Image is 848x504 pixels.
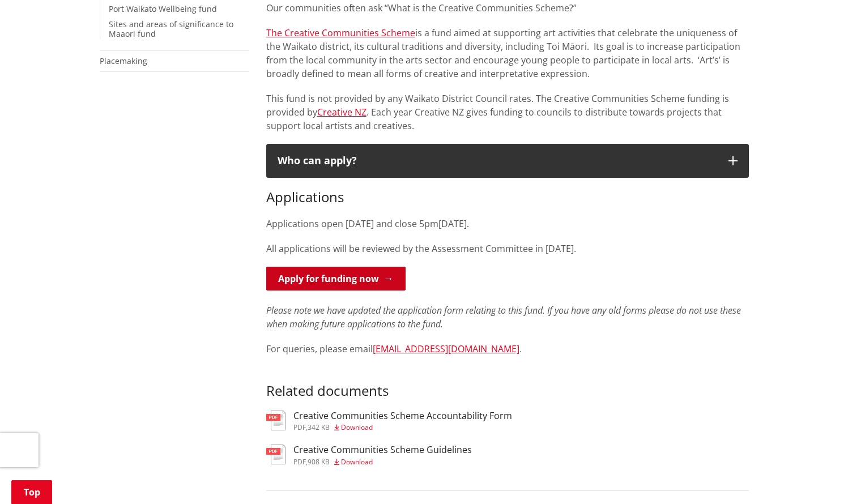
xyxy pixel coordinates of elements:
p: Applications open [DATE] and close 5pm[DATE]. [266,217,749,230]
h3: Creative Communities Scheme Guidelines [293,445,472,455]
p: For queries, please email . [266,342,749,356]
a: Apply for funding now [266,267,406,291]
p: All applications will be reviewed by the Assessment Committee in [DATE]. [266,242,749,255]
span: 342 KB [308,422,330,432]
h2: Who can apply? [278,155,717,166]
a: Creative Communities Scheme Accountability Form pdf,342 KB Download [266,411,512,431]
img: document-pdf.svg [266,445,285,464]
h3: Applications [266,189,749,206]
span: pdf [293,457,306,467]
a: Creative NZ [317,106,367,118]
span: 908 KB [308,457,330,467]
em: Please note we have updated the application form relating to this fund. If you have any old forms... [266,304,741,330]
button: Who can apply? [266,144,749,178]
span: pdf [293,422,306,432]
a: Placemaking [100,55,147,66]
a: Port Waikato Wellbeing fund [109,3,217,14]
p: This fund is not provided by any Waikato District Council rates. The Creative Communities Scheme ... [266,92,749,133]
h3: Creative Communities Scheme Accountability Form [293,411,512,421]
a: Creative Communities Scheme Guidelines pdf,908 KB Download [266,445,472,465]
a: Sites and areas of significance to Maaori fund [109,19,233,39]
span: Download [341,422,373,432]
span: Download [341,457,373,467]
div: , [293,424,512,431]
iframe: Messenger Launcher [796,456,837,497]
a: The Creative Communities Scheme [266,27,415,39]
a: [EMAIL_ADDRESS][DOMAIN_NAME] [373,343,519,355]
h3: Related documents [266,367,749,400]
a: Top [11,480,52,504]
div: , [293,459,472,465]
img: document-pdf.svg [266,411,285,430]
p: is a fund aimed at supporting art activities that celebrate the uniqueness of the Waikato distric... [266,26,749,80]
